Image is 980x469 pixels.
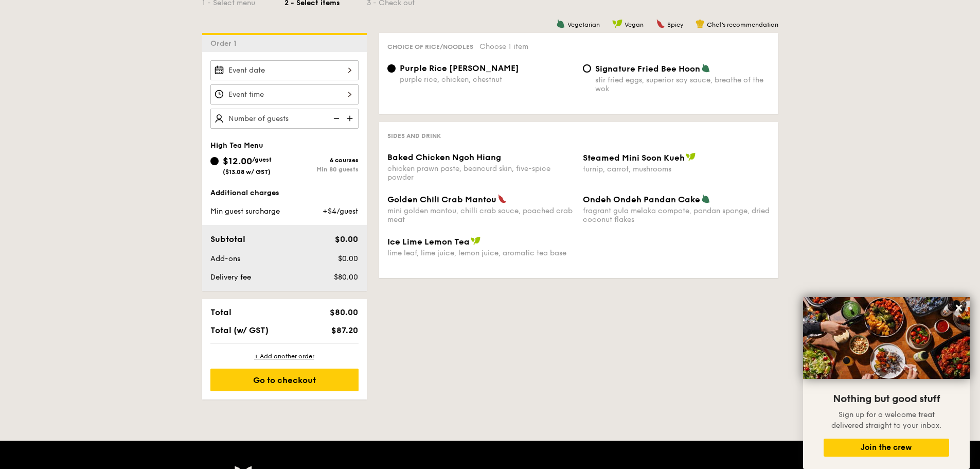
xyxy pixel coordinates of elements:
[252,156,272,163] span: /guest
[951,300,967,316] button: Close
[831,410,941,430] span: Sign up for a welcome treat delivered straight to your inbox.
[210,157,219,165] input: $12.00/guest($13.08 w/ GST)6 coursesMin 80 guests
[335,234,358,244] span: $0.00
[210,39,241,48] span: Order 1
[338,254,358,263] span: $0.00
[210,188,359,198] div: Additional charges
[583,206,770,224] div: fragrant gula melaka compote, pandan sponge, dried coconut flakes
[595,64,700,74] span: Signature Fried Bee Hoon
[334,273,358,282] span: $80.00
[824,439,949,457] button: Join the crew
[323,207,358,216] span: +$4/guest
[833,393,940,405] span: Nothing but good stuff
[667,21,683,28] span: Spicy
[567,21,600,28] span: Vegetarian
[497,194,507,203] img: icon-spicy.37a8142b.svg
[387,206,575,224] div: mini golden mantou, chilli crab sauce, poached crab meat
[387,132,441,140] span: Sides and Drink
[595,76,770,93] div: stir fried eggs, superior soy sauce, breathe of the wok
[387,237,470,247] span: Ice Lime Lemon Tea
[612,19,622,28] img: icon-vegan.f8ff3823.svg
[387,164,575,182] div: chicken prawn paste, beancurd skin, five-spice powder
[387,64,396,73] input: Purple Rice [PERSON_NAME]purple rice, chicken, chestnut
[583,64,591,73] input: Signature Fried Bee Hoonstir fried eggs, superior soy sauce, breathe of the wok
[210,369,359,391] div: Go to checkout
[707,21,778,28] span: Chef's recommendation
[387,152,501,162] span: Baked Chicken Ngoh Hiang
[701,63,710,73] img: icon-vegetarian.fe4039eb.svg
[387,43,473,50] span: Choice of rice/noodles
[210,141,263,150] span: High Tea Menu
[400,75,575,84] div: purple rice, chicken, chestnut
[210,84,359,105] input: Event time
[686,152,696,162] img: icon-vegan.f8ff3823.svg
[330,307,358,317] span: $80.00
[284,166,359,173] div: Min 80 guests
[803,297,970,379] img: DSC07876-Edit02-Large.jpeg
[583,165,770,173] div: turnip, carrot, mushrooms
[210,234,245,244] span: Subtotal
[656,19,665,28] img: icon-spicy.37a8142b.svg
[583,153,685,163] span: Steamed Mini Soon Kueh
[387,249,575,257] div: lime leaf, lime juice, lemon juice, aromatic tea base
[210,109,359,129] input: Number of guests
[210,273,251,282] span: Delivery fee
[556,19,565,28] img: icon-vegetarian.fe4039eb.svg
[210,254,240,263] span: Add-ons
[696,19,705,28] img: icon-chef-hat.a58ddaea.svg
[400,63,519,73] span: Purple Rice [PERSON_NAME]
[223,155,252,167] span: $12.00
[328,109,343,128] img: icon-reduce.1d2dbef1.svg
[583,195,700,204] span: Ondeh Ondeh Pandan Cake
[210,352,359,360] div: + Add another order
[210,207,280,216] span: Min guest surcharge
[343,109,359,128] img: icon-add.58712e84.svg
[210,307,231,317] span: Total
[331,325,358,335] span: $87.20
[210,60,359,80] input: Event date
[284,157,359,164] div: 6 courses
[223,168,271,176] span: ($13.08 w/ GST)
[471,236,481,246] img: icon-vegan.f8ff3823.svg
[625,21,644,28] span: Vegan
[701,194,710,203] img: icon-vegetarian.fe4039eb.svg
[210,325,269,335] span: Total (w/ GST)
[479,42,528,51] span: Choose 1 item
[387,195,496,204] span: Golden Chili Crab Mantou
